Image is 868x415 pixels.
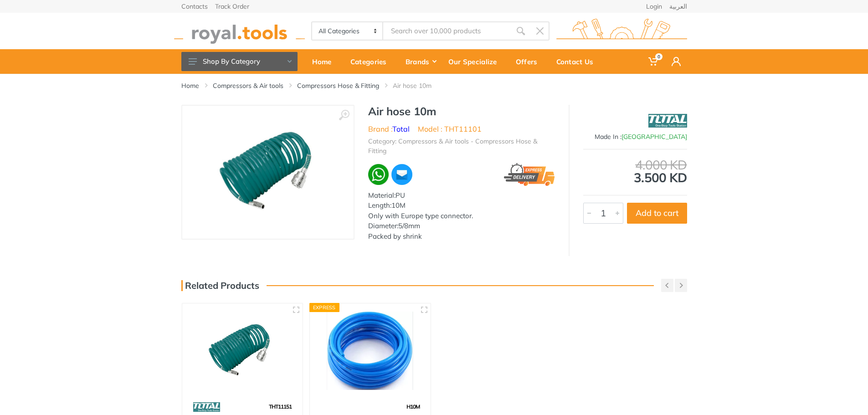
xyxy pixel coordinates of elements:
[399,52,442,71] div: Brands
[583,159,687,184] div: 3.500 KD
[550,52,606,71] div: Contact Us
[642,49,665,74] a: 0
[368,211,555,221] div: Only with Europe type connector.
[306,52,344,71] div: Home
[406,403,420,410] span: H10M
[213,81,283,90] a: Compressors & Air tools
[669,3,687,10] a: العربية
[368,123,410,134] li: Brand :
[550,49,606,74] a: Contact Us
[442,49,509,74] a: Our Specialize
[368,137,555,156] li: Category: Compressors & Air tools - Compressors Hose & Fitting
[181,280,259,291] h3: Related Products
[621,133,687,141] span: [GEOGRAPHIC_DATA]
[418,123,482,134] li: Model : THT11101
[181,81,687,90] nav: breadcrumb
[215,3,249,10] a: Track Order
[181,3,208,10] a: Contacts
[190,312,295,389] img: Royal Tools - Air hose 15M
[181,52,298,71] button: Shop By Category
[655,53,663,60] span: 0
[392,124,410,133] a: Total
[583,159,687,171] div: 4.000 KD
[344,49,399,74] a: Categories
[509,52,550,71] div: Offers
[583,132,687,142] div: Made In :
[297,81,379,90] a: Compressors Hose & Fitting
[648,109,687,132] img: Total
[309,303,339,312] div: Express
[627,203,687,224] button: Add to cart
[509,49,550,74] a: Offers
[368,105,555,118] h1: Air hose 10m
[321,399,340,415] img: 1.webp
[368,231,555,242] div: Packed by shrink
[306,49,344,74] a: Home
[318,312,422,389] img: Royal Tools - Air hose 10m
[312,22,384,40] select: Category
[383,21,511,41] input: Site search
[556,19,687,44] img: royal.tools Logo
[181,81,199,90] a: Home
[504,163,555,186] img: express.png
[368,190,555,201] div: Material:PU
[368,221,555,231] div: Diameter:5/8mm
[646,3,662,10] a: Login
[269,403,292,410] span: THT11151
[344,52,399,71] div: Categories
[193,399,221,415] img: 86.webp
[204,115,331,230] img: Royal Tools - Air hose 10m
[368,164,389,185] img: wa.webp
[393,81,445,90] li: Air hose 10m
[368,200,555,211] div: Length:10M
[390,163,413,186] img: ma.webp
[442,52,509,71] div: Our Specialize
[174,19,305,44] img: royal.tools Logo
